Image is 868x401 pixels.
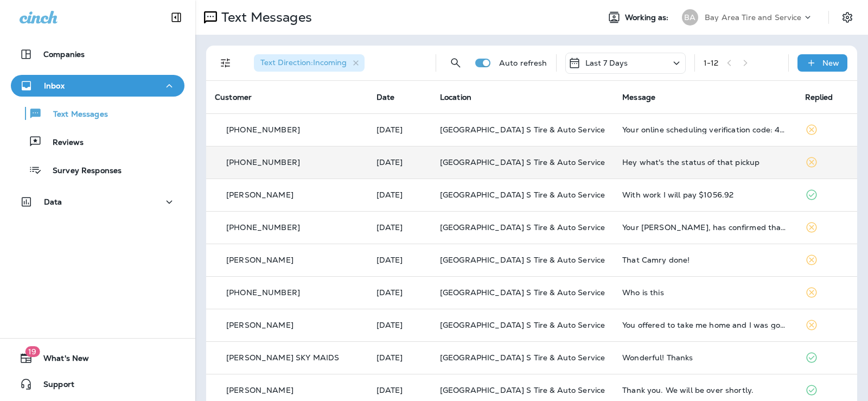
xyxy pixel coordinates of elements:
p: Bay Area Tire and Service [705,13,802,22]
span: [GEOGRAPHIC_DATA] S Tire & Auto Service [440,385,605,395]
button: Settings [838,8,857,27]
span: Location [440,92,471,102]
span: What's New [33,354,89,367]
p: Companies [43,50,85,59]
button: Collapse Sidebar [161,7,192,28]
p: Survey Responses [42,166,122,176]
span: Customer [215,92,252,102]
button: Filters [215,52,237,74]
span: Working as: [625,13,671,22]
button: Inbox [11,75,184,97]
span: [GEOGRAPHIC_DATA] S Tire & Auto Service [440,125,605,135]
div: 1 - 12 [704,59,719,67]
p: Data [44,198,62,206]
p: [PERSON_NAME] [226,190,293,199]
p: Aug 13, 2025 04:04 PM [376,223,423,232]
p: [PHONE_NUMBER] [226,288,300,297]
div: With work I will pay $1056.92 [622,190,787,199]
span: Support [33,380,74,393]
div: Text Direction:Incoming [254,54,365,72]
p: Aug 14, 2025 11:44 AM [376,125,423,134]
p: Auto refresh [499,59,547,67]
button: Survey Responses [11,158,184,181]
p: Reviews [42,138,84,148]
button: Reviews [11,130,184,153]
button: 19What's New [11,347,184,369]
p: [PERSON_NAME] SKY MAIDS [226,353,339,362]
button: Search Messages [445,52,467,74]
span: [GEOGRAPHIC_DATA] S Tire & Auto Service [440,353,605,362]
span: [GEOGRAPHIC_DATA] S Tire & Auto Service [440,320,605,330]
span: [GEOGRAPHIC_DATA] S Tire & Auto Service [440,255,605,265]
button: Companies [11,43,184,65]
p: Aug 13, 2025 01:21 AM [376,288,423,297]
p: Last 7 Days [585,59,628,67]
span: [GEOGRAPHIC_DATA] S Tire & Auto Service [440,222,605,232]
p: Aug 12, 2025 12:01 PM [376,353,423,362]
button: Text Messages [11,102,184,125]
span: Date [376,92,395,102]
div: Thank you. We will be over shortly. [622,386,787,394]
div: Wonderful! Thanks [622,353,787,362]
div: Your online scheduling verification code: 461469 [622,125,787,134]
span: [GEOGRAPHIC_DATA] S Tire & Auto Service [440,288,605,297]
p: Aug 9, 2025 12:18 PM [376,386,423,394]
span: Replied [805,92,833,102]
p: Aug 14, 2025 10:51 AM [376,158,423,167]
p: [PERSON_NAME] [226,386,293,394]
span: 19 [25,346,40,357]
p: [PERSON_NAME] [226,256,293,264]
p: [PHONE_NUMBER] [226,158,300,167]
div: That Camry done! [622,256,787,264]
div: You offered to take me home and I was gonna let you do that, because then I was going to get in y... [622,321,787,329]
p: Aug 13, 2025 12:39 PM [376,256,423,264]
p: [PHONE_NUMBER] [226,223,300,232]
button: Support [11,373,184,395]
button: Data [11,191,184,213]
p: Aug 14, 2025 10:24 AM [376,190,423,199]
div: BA [682,9,698,26]
div: Hey what's the status of that pickup [622,158,787,167]
p: [PHONE_NUMBER] [226,125,300,134]
span: [GEOGRAPHIC_DATA] S Tire & Auto Service [440,157,605,167]
p: Aug 12, 2025 06:41 PM [376,321,423,329]
span: Message [622,92,655,102]
p: Inbox [44,81,65,90]
p: New [822,59,839,67]
p: Text Messages [217,9,312,26]
div: Your Dasher, Xing, has confirmed that the order was handed to you. Please reach out to Xing at +1... [622,223,787,232]
p: Text Messages [42,110,108,120]
div: Who is this [622,288,787,297]
span: Text Direction : Incoming [260,58,347,67]
span: [GEOGRAPHIC_DATA] S Tire & Auto Service [440,190,605,200]
p: [PERSON_NAME] [226,321,293,329]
